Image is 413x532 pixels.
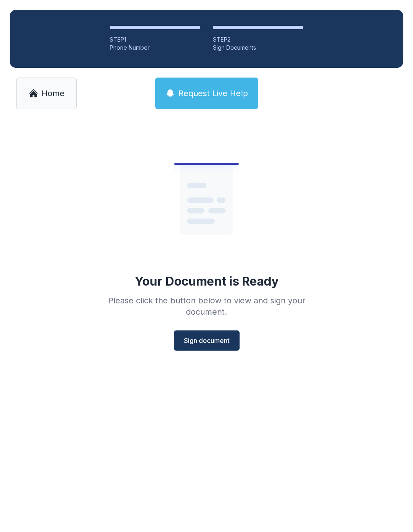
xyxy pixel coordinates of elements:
[42,88,65,99] span: Home
[110,36,200,44] div: STEP 1
[184,336,229,345] span: Sign document
[213,44,303,52] div: Sign Documents
[135,274,279,288] div: Your Document is Ready
[178,88,248,99] span: Request Live Help
[110,44,200,52] div: Phone Number
[90,295,323,318] div: Please click the button below to view and sign your document.
[213,36,303,44] div: STEP 2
